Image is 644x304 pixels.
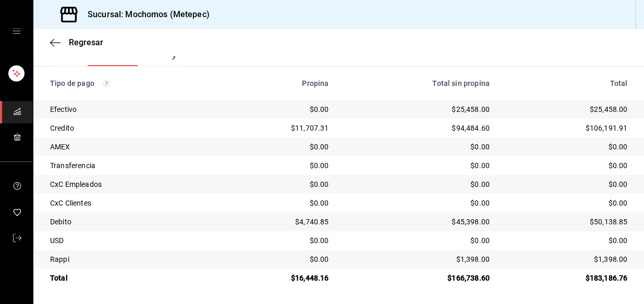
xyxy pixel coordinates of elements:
div: $0.00 [506,142,627,152]
button: Ver resumen [88,48,139,66]
h3: Sucursal: Mochomos (Metepec) [79,8,210,21]
div: $0.00 [345,235,489,246]
div: $0.00 [227,104,329,115]
div: $0.00 [227,254,329,264]
div: Rappi [50,254,210,264]
div: $50,138.85 [506,217,627,227]
div: $0.00 [227,235,329,246]
div: $183,186.76 [506,273,627,283]
button: Regresar [50,37,103,47]
div: CxC Empleados [50,179,210,189]
div: Debito [50,217,210,227]
button: open drawer [13,27,21,35]
div: Propina [227,79,329,87]
div: $106,191.91 [506,123,627,133]
div: CxC Clientes [50,198,210,208]
div: Transferencia [50,160,210,171]
div: $0.00 [227,160,329,171]
div: Total [50,273,210,283]
div: $0.00 [227,142,329,152]
div: $0.00 [506,198,627,208]
div: $94,484.60 [345,123,489,133]
div: navigation tabs [88,48,163,66]
svg: Los pagos realizados con Pay y otras terminales son montos brutos. [103,80,110,87]
div: $45,398.00 [345,217,489,227]
div: $0.00 [227,198,329,208]
div: $25,458.00 [506,104,627,115]
div: $11,707.31 [227,123,329,133]
div: Efectivo [50,104,210,115]
div: $0.00 [506,160,627,171]
button: Ver pagos [155,48,195,66]
div: USD [50,235,210,246]
span: Regresar [69,37,103,47]
div: $0.00 [506,179,627,189]
div: $4,740.85 [227,217,329,227]
div: $0.00 [345,179,489,189]
div: AMEX [50,142,210,152]
div: $25,458.00 [345,104,489,115]
div: $0.00 [227,179,329,189]
div: $1,398.00 [506,254,627,264]
div: Total sin propina [345,79,489,87]
div: $0.00 [345,142,489,152]
div: $16,448.16 [227,273,329,283]
div: $166,738.60 [345,273,489,283]
div: Total [506,79,627,87]
div: $0.00 [345,198,489,208]
div: $0.00 [506,235,627,246]
div: $1,398.00 [345,254,489,264]
div: Credito [50,123,210,133]
div: Tipo de pago [50,79,210,87]
div: $0.00 [345,160,489,171]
